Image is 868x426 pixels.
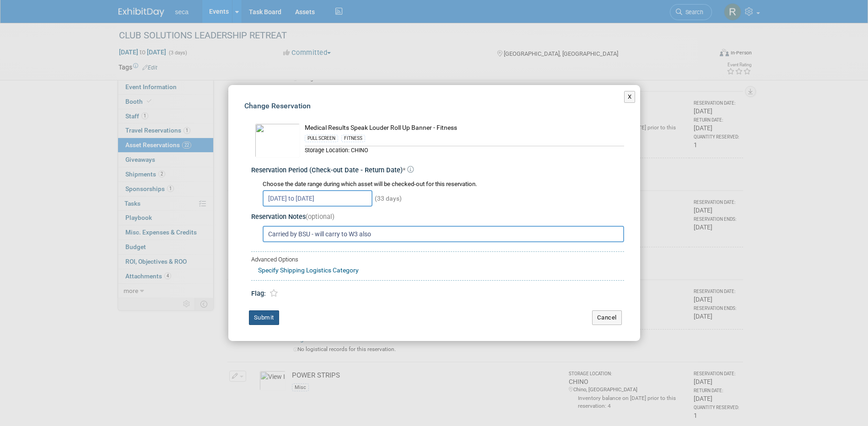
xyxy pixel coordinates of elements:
[263,180,624,189] div: Choose the date range during which asset will be checked-out for this reservation.
[263,190,372,207] input: Check-out Date - Return Date
[306,213,334,221] span: (optional)
[249,310,279,325] button: Submit
[305,135,338,142] div: PULL SCREEN
[305,123,624,133] div: Medical Results Speak Louder Roll Up Banner - Fitness
[624,91,636,103] button: X
[251,290,266,298] span: Flag:
[341,135,365,142] div: FITNESS
[244,101,311,110] span: Change Reservation
[251,256,624,264] div: Advanced Options
[374,195,402,202] span: (33 days)
[251,213,624,222] div: Reservation Notes
[258,266,359,274] a: Specify Shipping Logistics Category
[592,310,622,325] button: Cancel
[251,166,624,176] div: Reservation Period (Check-out Date - Return Date)
[305,146,624,154] div: Storage Location: CHINO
